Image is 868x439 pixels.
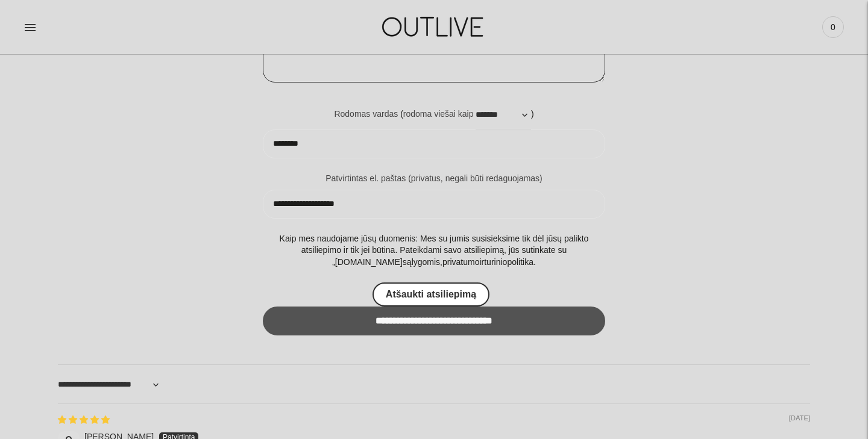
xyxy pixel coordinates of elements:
select: Sort dropdown [58,370,162,399]
label: Patvirtintas el. paštas (privatus, negali būti redaguojamas) [263,173,605,185]
a: sąlygomis [403,257,440,267]
span: 5 star review [58,415,110,425]
input: El. pašto adresas [263,190,605,219]
label: rodoma viešai kaip [403,108,474,120]
a: 0 [822,14,844,40]
span: 0 [825,19,841,36]
p: Kaip mes naudojame jūsų duomenis: Mes su jumis susisieksime tik dėl jūsų palikto atsiliepimo ir t... [263,233,605,269]
input: Rodomas vardas [263,129,605,158]
img: OUTLIVE [359,6,509,48]
select: Name format [476,101,531,129]
a: privatumo [442,257,479,267]
span: [DATE] [789,414,810,423]
a: turinio [484,257,507,267]
a: Atšaukti atsiliepimą [373,282,489,307]
span: ( ) [400,109,533,119]
label: Rodomas vardas [334,108,398,120]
